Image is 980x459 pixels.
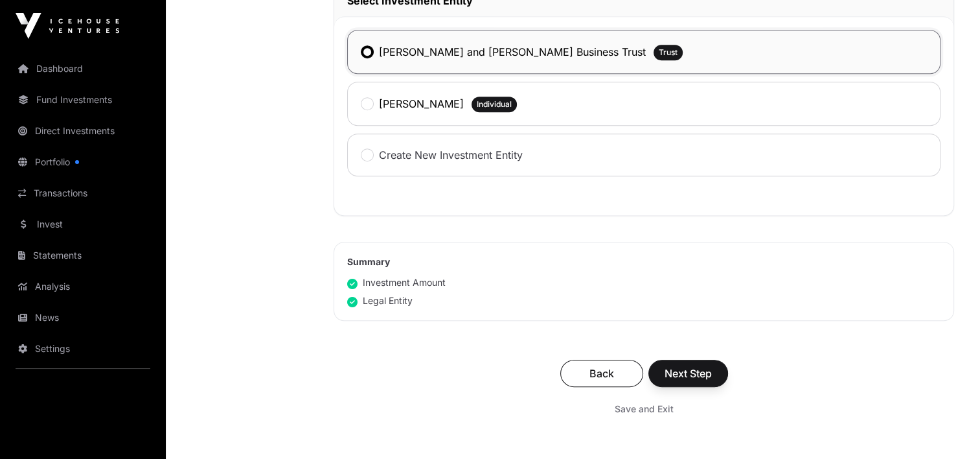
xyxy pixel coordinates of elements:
[10,117,155,145] a: Direct Investments
[659,47,678,58] span: Trust
[10,179,155,207] a: Transactions
[665,366,712,381] span: Next Step
[648,360,728,387] button: Next Step
[16,13,119,39] img: Icehouse Ventures Logo
[347,276,446,289] div: Investment Amount
[347,294,413,307] div: Legal Entity
[379,147,523,163] label: Create New Investment Entity
[615,403,674,416] span: Save and Exit
[347,255,940,268] h2: Summary
[915,397,980,459] iframe: Chat Widget
[10,335,155,363] a: Settings
[599,397,689,421] button: Save and Exit
[10,241,155,270] a: Statements
[10,303,155,332] a: News
[10,54,155,83] a: Dashboard
[10,272,155,301] a: Analysis
[10,86,155,114] a: Fund Investments
[477,99,512,110] span: Individual
[560,360,643,387] button: Back
[10,148,155,176] a: Portfolio
[576,366,627,381] span: Back
[10,210,155,239] a: Invest
[379,96,464,112] label: [PERSON_NAME]
[379,44,646,60] label: [PERSON_NAME] and [PERSON_NAME] Business Trust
